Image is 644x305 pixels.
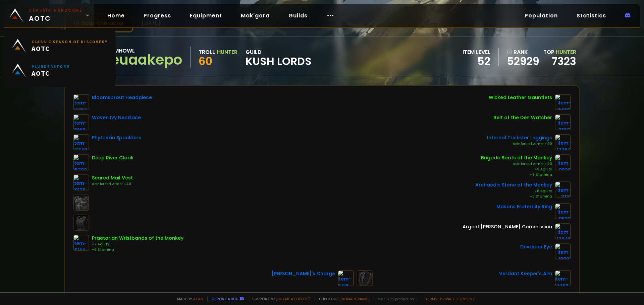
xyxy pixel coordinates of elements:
[555,134,571,150] img: item-17754
[481,161,552,167] div: Reinforced Armor +40
[315,296,370,301] span: Checkout
[487,134,552,141] div: Infernal Trickster Leggings
[374,296,414,301] span: v. d752d5 - production
[543,48,576,56] div: Top
[32,44,108,53] span: AOTC
[552,54,576,69] a: 7323
[463,223,552,230] div: Argent [PERSON_NAME] Commission
[519,9,563,22] a: Population
[555,154,571,170] img: item-9926
[173,296,203,301] span: Made by
[73,94,89,110] img: item-17767
[340,296,370,301] a: [DOMAIN_NAME]
[457,296,475,301] a: Consent
[248,296,311,301] span: Support me,
[8,58,112,83] a: PlunderstormAOTC
[92,154,133,161] div: Deep River Cloak
[92,134,141,141] div: Phytoskin Spaulders
[481,154,552,161] div: Brigade Boots of the Monkey
[475,181,552,188] div: Archaedic Stone of the Monkey
[29,7,83,23] span: AOTC
[338,270,354,286] img: item-9416
[32,39,108,44] small: Classic Season of Discovery
[283,9,313,22] a: Guilds
[246,56,312,66] span: Kush Lords
[507,48,539,56] div: rank
[8,33,112,58] a: Classic Season of DiscoveryAOTC
[92,247,183,252] div: +8 Stamina
[475,188,552,194] div: +8 Agility
[481,167,552,172] div: +9 Agility
[481,172,552,177] div: +9 Stamina
[32,69,70,77] span: AOTC
[555,223,571,239] img: item-12846
[92,181,133,187] div: Reinforced Armor +40
[92,235,183,242] div: Praetorian Wristbands of the Monkey
[73,235,89,251] img: item-15182
[102,9,130,22] a: Home
[73,134,89,150] img: item-17749
[212,296,238,301] a: Report a bug
[4,4,94,27] a: Classic HardcoreAOTC
[555,181,571,198] img: item-11118
[487,141,552,147] div: Reinforced Armor +40
[217,48,237,56] div: Hunter
[235,9,275,22] a: Mak'gora
[277,296,311,301] a: Buy me a coffee
[555,243,571,259] img: item-19991
[463,48,490,56] div: item level
[571,9,611,22] a: Statistics
[29,7,83,13] small: Classic Hardcore
[440,296,454,301] a: Privacy
[555,203,571,219] img: item-9533
[101,55,182,65] div: Keuaakepo
[184,9,227,22] a: Equipment
[499,270,552,277] div: Verdant Keeper's Aim
[193,296,203,301] a: a fan
[520,243,552,250] div: Devilsaur Eye
[555,94,571,110] img: item-15083
[101,47,182,55] div: Doomhowl
[493,114,552,121] div: Belt of the Den Watcher
[73,174,89,190] img: item-19128
[199,54,212,69] span: 60
[138,9,176,22] a: Progress
[272,270,335,277] div: [PERSON_NAME]'s Charge
[556,48,576,56] span: Hunter
[73,154,89,170] img: item-15789
[246,48,312,66] div: guild
[92,94,152,101] div: Bloomsprout Headpiece
[496,203,552,210] div: Masons Fraternity Ring
[489,94,552,101] div: Wicked Leather Gauntlets
[475,194,552,199] div: +8 Stamina
[73,114,89,130] img: item-19159
[507,56,539,66] a: 52929
[555,114,571,130] img: item-21312
[92,114,141,121] div: Woven Ivy Necklace
[92,242,183,247] div: +7 Agility
[32,64,70,69] small: Plunderstorm
[463,56,490,66] div: 52
[555,270,571,286] img: item-17753
[425,296,437,301] a: Terms
[92,174,133,181] div: Seared Mail Vest
[199,48,215,56] div: Troll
